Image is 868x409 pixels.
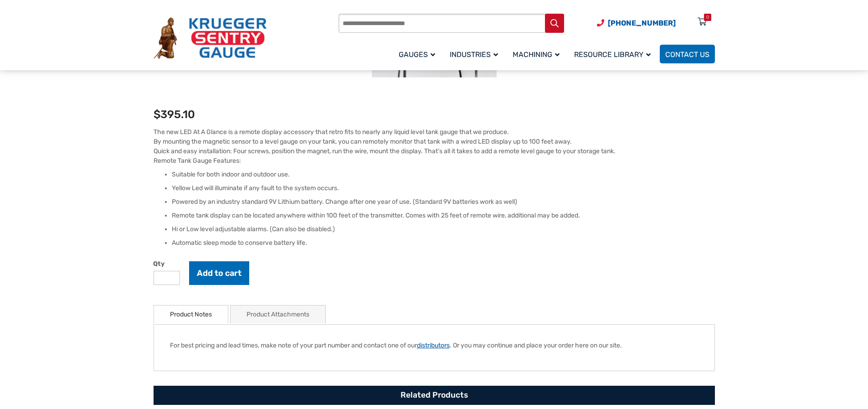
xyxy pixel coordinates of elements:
[172,184,715,193] li: Yellow Led will illuminate if any fault to the system occurs.
[597,17,676,29] a: Phone Number (920) 434-8860
[660,45,715,63] a: Contact Us
[154,108,160,121] span: $
[172,170,715,179] li: Suitable for both indoor and outdoor use.
[507,43,569,65] a: Machining
[665,50,709,59] span: Contact Us
[154,127,715,166] p: The new LED At A Glance is a remote display accessory that retro fits to nearly any liquid level ...
[247,305,309,323] a: Product Attachments
[154,108,195,121] bdi: 395.10
[399,50,435,59] span: Gauges
[172,197,715,207] li: Powered by an industry standard 9V Lithium battery. Change after one year of use. (Standard 9V ba...
[172,238,715,248] li: Automatic sleep mode to conserve battery life.
[154,386,715,405] h2: Related Products
[513,50,560,59] span: Machining
[172,211,715,220] li: Remote tank display can be located anywhere within 100 feet of the transmitter. Comes with 25 fee...
[417,342,450,349] a: distributors
[706,14,709,21] div: 0
[608,19,676,27] span: [PHONE_NUMBER]
[574,50,651,59] span: Resource Library
[172,225,715,234] li: Hi or Low level adjustable alarms. (Can also be disabled.)
[170,341,699,350] p: For best pricing and lead times, make note of your part number and contact one of our . Or you ma...
[444,43,507,65] a: Industries
[154,17,267,59] img: Krueger Sentry Gauge
[450,50,498,59] span: Industries
[189,261,249,285] button: Add to cart
[170,305,212,323] a: Product Notes
[393,43,444,65] a: Gauges
[154,271,180,285] input: Product quantity
[569,43,660,65] a: Resource Library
